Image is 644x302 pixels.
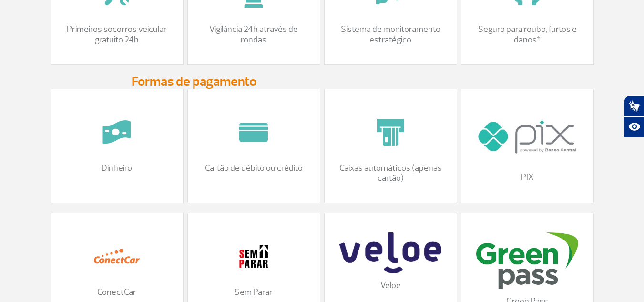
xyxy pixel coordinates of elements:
button: Abrir recursos assistivos. [624,116,644,137]
p: ConectCar [61,287,174,298]
img: logo-pix_300x168.jpg [476,108,578,165]
p: Veloe [334,281,447,291]
p: Sistema de monitoramento estratégico [334,24,447,45]
img: 10.png [367,108,414,156]
img: 9.png [230,108,277,156]
p: Vigilância 24h através de rondas [197,24,310,45]
div: Plugin de acessibilidade da Hand Talk. [624,95,644,137]
p: Cartão de débito ou crédito [197,163,310,174]
button: Abrir tradutor de língua de sinais. [624,95,644,116]
p: Dinheiro [61,163,174,174]
p: Seguro para roubo, furtos e danos* [471,24,584,45]
img: veloe-logo-1%20%281%29.png [339,232,441,273]
p: Caixas automáticos (apenas cartão) [334,163,447,184]
p: PIX [471,172,584,183]
img: 12.png [93,232,141,280]
h3: Formas de pagamento [132,74,513,89]
img: 11.png [230,232,277,280]
p: Primeiros socorros veicular gratuito 24h [61,24,174,45]
p: Sem Parar [197,287,310,298]
img: download%20%2816%29.png [476,232,578,289]
img: 7.png [93,108,141,156]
